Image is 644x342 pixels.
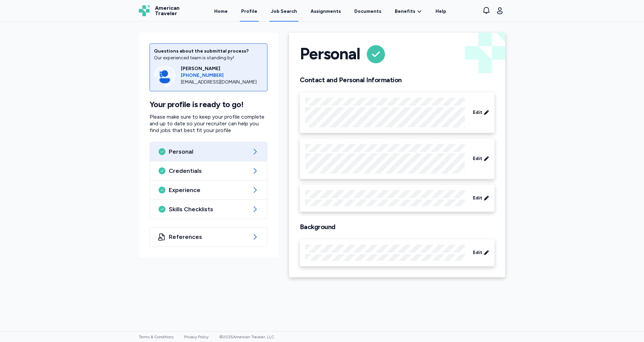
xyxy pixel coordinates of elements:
[154,55,263,61] div: Our experienced team is standing by!
[300,138,494,179] div: Edit
[181,65,263,72] div: [PERSON_NAME]
[154,48,263,55] div: Questions about the submittal process?
[300,43,360,65] h1: Personal
[473,249,482,256] span: Edit
[169,167,248,175] span: Credentials
[169,233,248,241] span: References
[184,335,208,339] a: Privacy Policy
[219,335,274,339] span: © 2025 American Traveler, LLC
[181,72,263,79] a: [PHONE_NUMBER]
[181,79,263,86] div: [EMAIL_ADDRESS][DOMAIN_NAME]
[154,65,175,87] img: Consultant
[395,8,415,15] span: Benefits
[300,239,494,267] div: Edit
[300,185,494,212] div: Edit
[139,335,173,339] a: Terms & Conditions
[169,148,248,156] span: Personal
[169,186,248,194] span: Experience
[271,8,297,15] div: Job Search
[150,99,267,110] h1: Your profile is ready to go!
[269,1,298,22] a: Job Search
[473,155,482,162] span: Edit
[473,195,482,201] span: Edit
[139,5,150,16] img: Logo
[395,8,422,15] a: Benefits
[150,114,267,134] p: Please make sure to keep your profile complete and up to date so your recruiter can help you find...
[155,5,180,16] span: American Traveler
[473,109,482,116] span: Edit
[300,76,494,84] h2: Contact and Personal Information
[300,223,494,231] h2: Background
[300,92,494,133] div: Edit
[240,1,259,22] a: Profile
[169,205,248,213] span: Skills Checklists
